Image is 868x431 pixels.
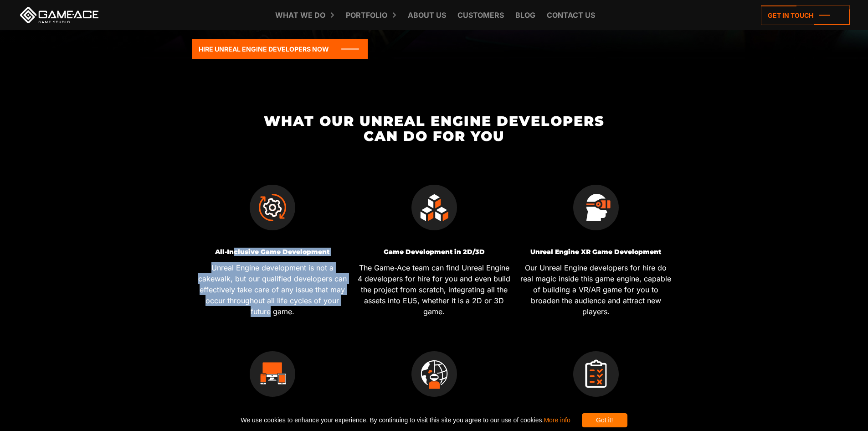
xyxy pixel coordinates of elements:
p: Our Unreal Engine developers for hire do real magic inside this game engine, capable of building ... [519,262,673,317]
img: full cycle development icon [250,185,295,230]
h3: All-Inclusive Game Development [195,249,350,255]
h2: What Our Unreal Engine Developers Can Do for You [191,114,677,144]
p: The Game-Ace team can find Unreal Engine 4 developers for hire for you and even build the project... [357,262,512,317]
img: Cross platform game development icon [250,351,295,397]
img: Metaverse game creation icon [411,351,457,397]
h3: Unreal Engine XR Game Development [519,249,673,255]
img: 2d 3d game development icon [411,185,457,230]
a: Get in touch [761,5,850,25]
a: Hire Unreal Engine Developers Now [192,39,368,59]
img: Ar vr game development icon [573,185,619,230]
h3: Game Development in 2D/3D [357,249,512,255]
img: Quality assurance icon [573,351,619,397]
div: Got it! [582,413,627,427]
a: More info [544,416,570,424]
p: Unreal Engine development is not a cakewalk, but our qualified developers can effectively take ca... [195,262,350,317]
span: We use cookies to enhance your experience. By continuing to visit this site you agree to our use ... [241,413,570,427]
